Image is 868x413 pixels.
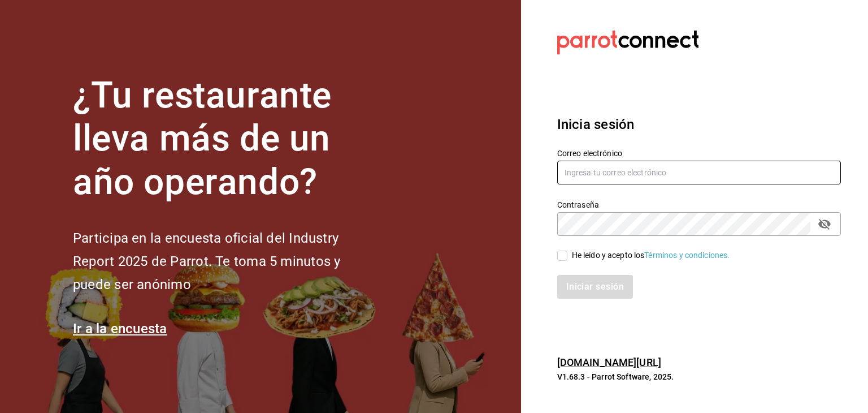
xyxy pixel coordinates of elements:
[557,161,841,184] input: Ingresa tu correo electrónico
[572,249,730,261] div: He leído y acepto los
[815,214,834,234] button: passwordField
[644,251,730,260] a: Términos y condiciones.
[557,149,841,157] label: Correo electrónico
[73,227,378,296] h2: Participa en la encuesta oficial del Industry Report 2025 de Parrot. Te toma 5 minutos y puede se...
[557,356,661,368] a: [DOMAIN_NAME][URL]
[557,371,841,382] p: V1.68.3 - Parrot Software, 2025.
[73,321,167,337] a: Ir a la encuesta
[557,200,841,208] label: Contraseña
[73,74,378,204] h1: ¿Tu restaurante lleva más de un año operando?
[557,114,841,135] h3: Inicia sesión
